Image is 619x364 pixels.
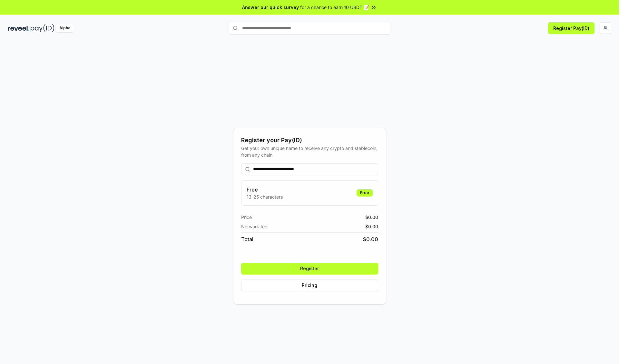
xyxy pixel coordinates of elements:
[31,24,54,32] img: pay_id
[247,186,283,193] h3: Free
[241,263,378,274] button: Register
[357,189,373,196] div: Free
[56,24,74,32] div: Alpha
[363,235,378,243] span: $ 0.00
[247,193,283,200] p: 13-25 characters
[241,136,378,145] div: Register your Pay(ID)
[241,280,378,291] button: Pricing
[300,4,369,11] span: for a chance to earn 10 USDT 📝
[241,145,378,158] div: Get your own unique name to receive any crypto and stablecoin, from any chain
[365,214,378,221] span: $ 0.00
[365,223,378,230] span: $ 0.00
[241,223,267,230] span: Network fee
[241,235,253,243] span: Total
[242,4,299,11] span: Answer our quick survey
[548,22,594,34] button: Register Pay(ID)
[8,24,29,32] img: reveel_dark
[241,214,252,221] span: Price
